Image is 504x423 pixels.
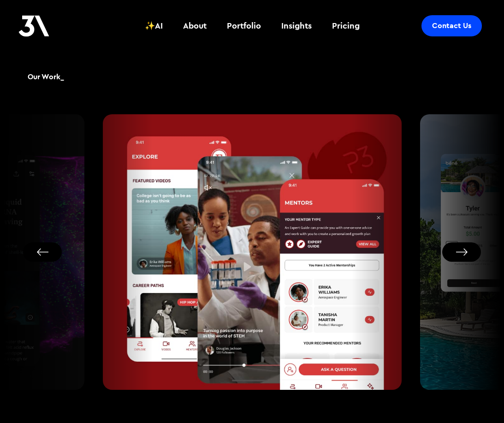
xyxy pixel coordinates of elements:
[23,242,62,262] button: Previous slide
[178,9,212,43] a: About
[221,9,267,43] a: Portfolio
[421,15,482,36] a: Contact Us
[326,9,365,43] a: Pricing
[28,71,64,82] h2: Our Work_
[332,20,360,32] div: Pricing
[276,9,317,43] a: Insights
[432,21,471,30] div: Contact Us
[139,9,168,43] a: ✨AI
[183,20,207,32] div: About
[145,20,163,32] div: ✨AI
[227,20,261,32] div: Portfolio
[442,242,481,262] button: Next slide
[281,20,312,32] div: Insights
